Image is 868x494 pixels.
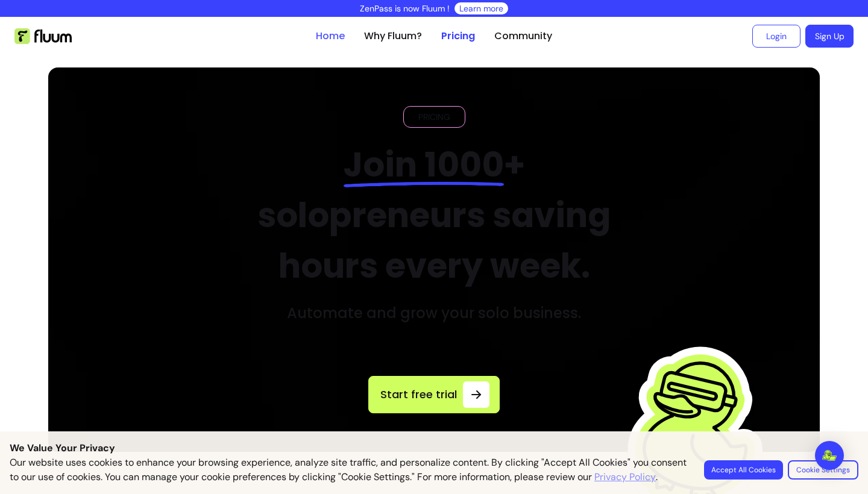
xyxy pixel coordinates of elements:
p: Our website uses cookies to enhance your browsing experience, analyze site traffic, and personali... [10,455,690,484]
div: Open Intercom Messenger [815,441,844,470]
a: Sign Up [805,25,854,48]
img: Fluum Logo [14,28,72,44]
a: Learn more [459,2,503,14]
button: Accept All Cookies [704,460,783,480]
span: Start free trial [379,386,458,403]
a: Community [494,29,552,43]
a: Login [752,25,800,48]
h2: + solopreneurs saving hours every week. [230,140,638,292]
p: ZenPass is now Fluum ! [360,2,450,14]
a: Privacy Policy [594,470,656,484]
span: Join 1000 [344,141,504,189]
p: We Value Your Privacy [10,441,858,455]
a: Start free trial [368,376,500,413]
span: PRICING [414,111,455,123]
a: Why Fluum? [364,29,422,43]
a: Pricing [441,29,475,43]
button: Cookie Settings [788,460,858,480]
a: Home [316,29,345,43]
h3: Automate and grow your solo business. [287,304,581,323]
